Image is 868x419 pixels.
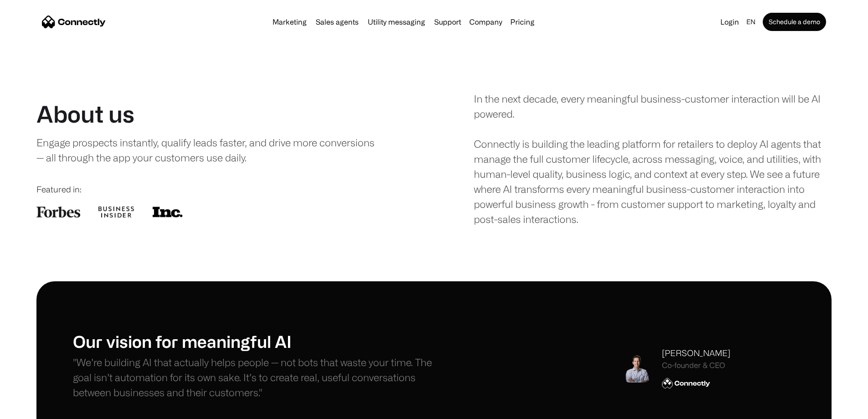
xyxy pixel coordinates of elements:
[73,355,434,400] p: "We’re building AI that actually helps people — not bots that waste your time. The goal isn’t aut...
[763,13,826,31] a: Schedule a demo
[474,91,832,227] div: In the next decade, every meaningful business-customer interaction will be AI powered. Connectly ...
[312,18,362,26] a: Sales agents
[743,16,761,28] div: en
[73,331,434,351] h1: Our vision for meaningful AI
[662,361,730,370] div: Co-founder & CEO
[36,100,134,128] h1: About us
[662,347,730,359] div: [PERSON_NAME]
[269,18,310,26] a: Marketing
[42,15,106,29] a: home
[36,135,376,165] div: Engage prospects instantly, qualify leads faster, and drive more conversions — all through the ap...
[36,183,394,196] div: Featured in:
[467,16,505,28] div: Company
[717,16,743,28] a: Login
[469,16,502,28] div: Company
[18,403,55,416] ul: Language list
[364,18,429,26] a: Utility messaging
[431,18,465,26] a: Support
[507,18,538,26] a: Pricing
[746,16,755,28] div: en
[9,402,55,416] aside: Language selected: English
